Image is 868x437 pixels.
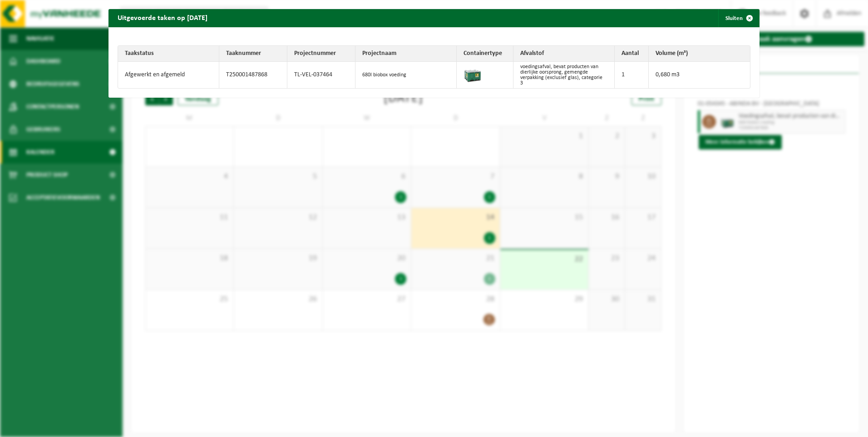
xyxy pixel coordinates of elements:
th: Projectnaam [355,46,457,62]
td: 0,680 m3 [649,62,750,88]
th: Aantal [615,46,649,62]
td: voedingsafval, bevat producten van dierlijke oorsprong, gemengde verpakking (exclusief glas), cat... [513,62,615,88]
th: Afvalstof [513,46,615,62]
td: 680l biobox voeding [355,62,457,88]
button: Sluiten [718,9,759,27]
h2: Uitgevoerde taken op [DATE] [108,9,217,26]
img: PB-LB-0680-HPE-GN-01 [464,65,482,83]
th: Projectnummer [287,46,355,62]
td: T250001487868 [219,62,287,88]
td: 1 [615,62,649,88]
td: Afgewerkt en afgemeld [118,62,219,88]
th: Taakstatus [118,46,219,62]
th: Volume (m³) [649,46,750,62]
td: TL-VEL-037464 [287,62,355,88]
th: Taaknummer [219,46,287,62]
th: Containertype [457,46,513,62]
